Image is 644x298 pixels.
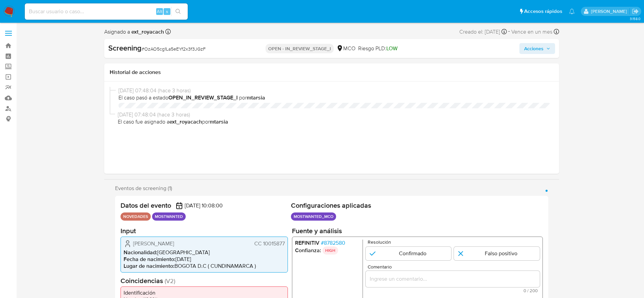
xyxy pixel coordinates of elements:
[591,8,629,15] p: ext_royacach@mercadolibre.com
[118,111,551,118] span: [DATE] 07:48:04 (hace 3 horas)
[157,8,162,15] span: Alt
[142,45,206,52] span: # OzAO5cg1La5eEYf2x3f3JGzF
[569,8,575,14] a: Notificaciones
[130,28,164,36] b: ext_royacach
[104,28,164,36] span: Asignado a
[118,118,551,126] span: El caso fue asignado a por
[336,45,355,52] div: MCO
[386,44,398,52] span: LOW
[519,43,555,54] button: Acciones
[459,27,507,36] div: Creado el: [DATE]
[210,118,228,126] b: mtarsia
[25,7,188,16] input: Buscar usuario o caso...
[511,28,552,36] span: Vence en un mes
[110,69,554,76] h1: Historial de acciones
[358,45,398,52] span: Riesgo PLD:
[247,94,265,101] b: mtarsia
[508,27,510,36] span: -
[265,44,334,53] p: OPEN - IN_REVIEW_STAGE_I
[632,8,639,15] a: Salir
[524,8,562,15] span: Accesos rápidos
[118,94,551,101] span: El caso pasó a estado por
[171,7,185,16] button: search-icon
[108,42,142,53] b: Screening
[168,94,238,101] b: OPEN_IN_REVIEW_STAGE_I
[118,87,551,94] span: [DATE] 07:48:04 (hace 3 horas)
[169,118,202,126] b: ext_royacach
[166,8,168,15] span: s
[524,43,544,54] span: Acciones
